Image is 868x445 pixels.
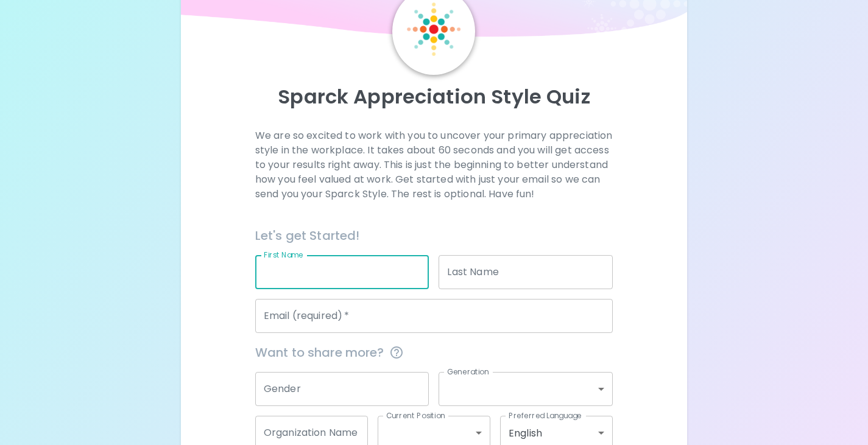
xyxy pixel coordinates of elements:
[389,345,404,360] svg: This information is completely confidential and only used for aggregated appreciation studies at ...
[407,2,460,56] img: Sparck Logo
[386,410,445,421] label: Current Position
[447,366,489,377] label: Generation
[255,128,613,201] p: We are so excited to work with you to uncover your primary appreciation style in the workplace. I...
[255,226,613,245] h6: Let's get Started!
[255,343,613,362] span: Want to share more?
[196,85,672,109] p: Sparck Appreciation Style Quiz
[264,250,303,260] label: First Name
[509,410,582,421] label: Preferred Language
